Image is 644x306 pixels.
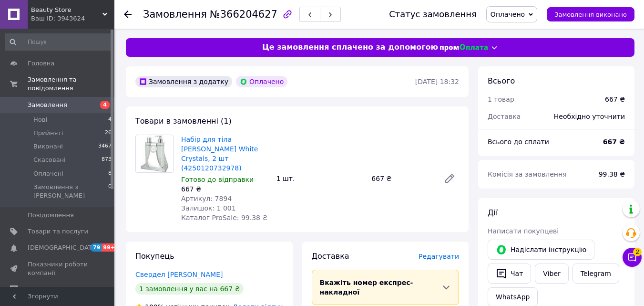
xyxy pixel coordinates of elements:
[181,136,258,172] a: Набір для тіла [PERSON_NAME] White Crystals, 2 шт (4250120732978)
[102,156,112,164] span: 873
[554,11,627,18] span: Замовлення виконано
[31,6,102,14] span: Beauty Store
[547,7,634,21] button: Замовлення виконано
[491,11,525,18] span: Оплачено
[488,95,514,103] span: 1 товар
[28,59,54,68] span: Головна
[633,248,642,256] span: 2
[98,142,112,151] span: 3467
[312,252,349,261] span: Доставка
[33,142,63,151] span: Виконані
[488,76,515,85] span: Всього
[415,78,459,85] time: [DATE] 18:32
[262,42,438,53] span: Це замовлення сплачено за допомогою
[108,169,112,178] span: 8
[368,172,436,185] div: 667 ₴
[135,76,232,87] div: Замовлення з додатку
[31,14,114,23] div: Ваш ID: 3943624
[33,169,63,178] span: Оплачені
[28,285,52,294] span: Відгуки
[599,170,625,178] span: 99.38 ₴
[488,170,567,178] span: Комісія за замовлення
[28,75,114,93] span: Замовлення та повідомлення
[210,9,277,20] span: №366204627
[320,279,413,296] span: Вкажіть номер експрес-накладної
[623,248,642,267] button: Чат з покупцем2
[181,214,267,222] span: Каталог ProSale: 99.38 ₴
[488,264,531,284] button: Чат
[488,240,594,260] button: Надіслати інструкцію
[440,169,459,188] a: Редагувати
[135,283,244,295] div: 1 замовлення у вас на 667 ₴
[91,243,102,252] span: 79
[181,176,254,183] span: Готово до відправки
[100,101,110,109] span: 4
[419,253,459,260] span: Редагувати
[140,135,169,172] img: Набір для тіла Vivian Gray White Crystals, 2 шт (4250120732978)
[603,138,625,146] b: 667 ₴
[33,116,47,124] span: Нові
[33,183,108,200] span: Замовлення з [PERSON_NAME]
[488,208,498,217] span: Дії
[33,129,63,137] span: Прийняті
[124,10,132,19] div: Повернутися назад
[488,113,521,120] span: Доставка
[135,116,232,126] span: Товари в замовленні (1)
[236,76,287,87] div: Оплачено
[605,95,625,104] div: 667 ₴
[102,243,117,252] span: 99+
[105,129,112,137] span: 26
[548,106,631,127] div: Необхідно уточнити
[488,227,559,235] span: Написати покупцеві
[135,271,223,278] a: Свердел [PERSON_NAME]
[28,101,67,109] span: Замовлення
[28,260,88,277] span: Показники роботи компанії
[5,33,112,51] input: Пошук
[28,227,88,236] span: Товари та послуги
[273,172,368,185] div: 1 шт.
[535,264,568,284] a: Viber
[108,116,112,124] span: 4
[181,204,236,212] span: Залишок: 1 001
[572,264,619,284] a: Telegram
[135,252,174,261] span: Покупець
[108,183,112,200] span: 0
[143,9,207,20] span: Замовлення
[389,10,477,19] div: Статус замовлення
[33,156,66,164] span: Скасовані
[28,211,74,220] span: Повідомлення
[488,138,549,146] span: Всього до сплати
[181,184,269,194] div: 667 ₴
[28,243,98,252] span: [DEMOGRAPHIC_DATA]
[181,195,232,202] span: Артикул: 7894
